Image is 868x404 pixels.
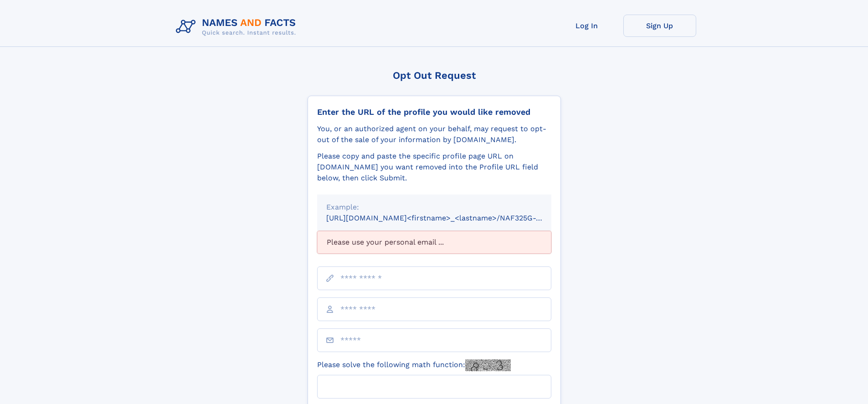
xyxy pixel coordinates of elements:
div: You, or an authorized agent on your behalf, may request to opt-out of the sale of your informatio... [317,123,551,145]
small: [URL][DOMAIN_NAME]<firstname>_<lastname>/NAF325G-xxxxxxxx [326,214,569,222]
div: Example: [326,202,542,213]
img: Logo Names and Facts [172,15,303,39]
div: Please copy and paste the specific profile page URL on [DOMAIN_NAME] you want removed into the Pr... [317,151,551,184]
a: Log In [550,15,623,37]
div: Opt Out Request [308,70,561,81]
a: Sign Up [623,15,696,37]
div: Please use your personal email ... [317,231,551,254]
label: Please solve the following math function: [317,359,511,371]
div: Enter the URL of the profile you would like removed [317,107,551,117]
